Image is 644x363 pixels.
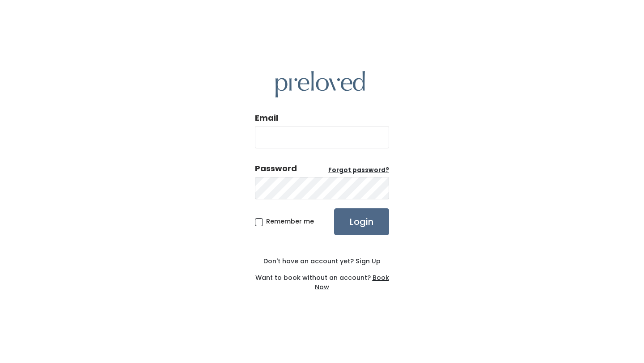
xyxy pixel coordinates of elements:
[255,257,389,266] div: Don't have an account yet?
[255,112,278,124] label: Email
[328,166,389,175] a: Forgot password?
[328,166,389,174] u: Forgot password?
[354,257,381,266] a: Sign Up
[356,257,381,266] u: Sign Up
[334,208,389,235] input: Login
[266,217,314,226] span: Remember me
[255,163,297,174] div: Password
[315,273,389,291] a: Book Now
[275,71,365,97] img: preloved logo
[255,266,389,292] div: Want to book without an account?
